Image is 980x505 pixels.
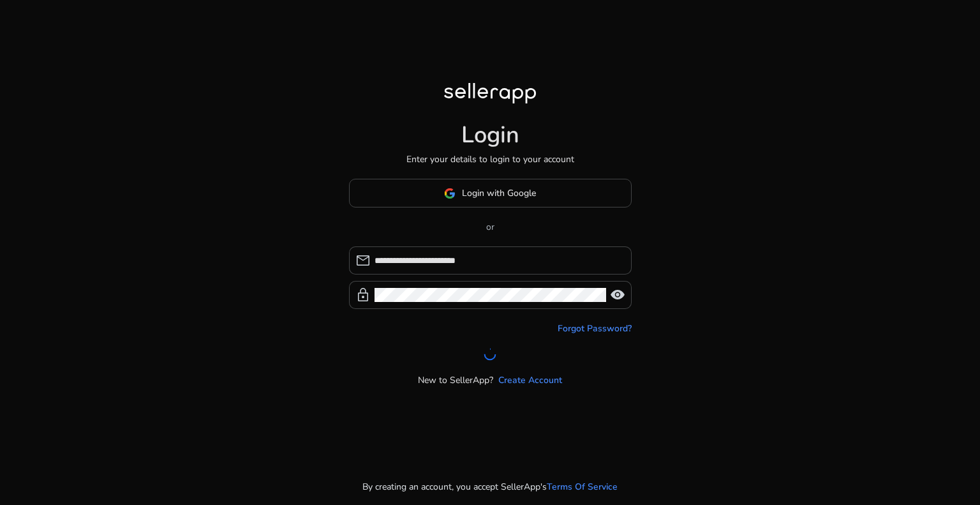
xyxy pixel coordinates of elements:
[355,287,371,303] span: lock
[349,220,632,234] p: or
[462,186,536,200] span: Login with Google
[461,121,519,149] h1: Login
[547,480,618,494] a: Terms Of Service
[558,322,632,335] a: Forgot Password?
[444,188,456,199] img: google-logo.svg
[355,253,371,268] span: mail
[406,153,574,166] p: Enter your details to login to your account
[610,287,625,303] span: visibility
[349,179,632,207] button: Login with Google
[418,373,493,387] p: New to SellerApp?
[498,373,562,387] a: Create Account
